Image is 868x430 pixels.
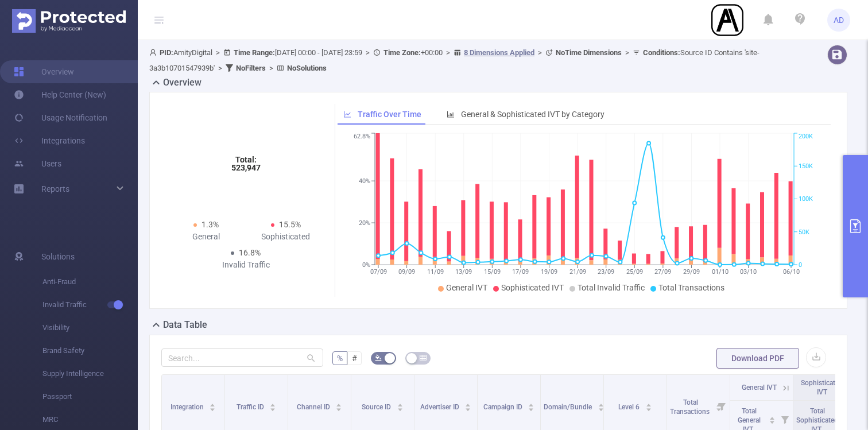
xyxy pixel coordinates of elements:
div: Sort [598,402,604,409]
h2: Data Table [163,318,207,332]
i: icon: caret-up [598,402,604,405]
span: % [337,354,343,363]
span: Brand Safety [42,339,138,362]
i: icon: caret-down [336,406,342,410]
i: icon: bg-colors [375,354,382,361]
span: Source ID [362,403,393,411]
div: Sort [397,402,404,409]
span: Passport [42,385,138,408]
span: Sophisticated IVT [501,283,564,292]
div: Sort [209,402,216,409]
b: Conditions : [643,48,680,57]
tspan: 40% [359,177,370,185]
b: PID: [160,48,173,57]
span: AmityDigital [DATE] 00:00 - [DATE] 23:59 +00:00 [149,48,759,72]
tspan: 200K [799,133,813,141]
span: > [534,48,545,57]
tspan: Total: [235,155,257,164]
span: Channel ID [297,403,332,411]
span: 15.5% [279,220,301,229]
tspan: 29/09 [683,268,699,276]
input: Search... [161,348,323,367]
tspan: 21/09 [569,268,586,276]
b: No Filters [236,64,266,72]
i: icon: caret-up [336,402,342,405]
tspan: 09/09 [398,268,415,276]
tspan: 17/09 [512,268,529,276]
tspan: 150K [799,162,813,170]
i: icon: caret-up [645,402,652,405]
tspan: 20% [359,219,370,227]
b: No Time Dimensions [556,48,622,57]
span: > [362,48,373,57]
span: Solutions [41,245,75,268]
tspan: 27/09 [654,268,671,276]
tspan: 06/10 [782,268,799,276]
span: > [622,48,633,57]
span: > [215,64,226,72]
div: Sort [769,415,776,422]
i: icon: caret-up [270,402,276,405]
span: Domain/Bundle [544,403,594,411]
span: Total Transactions [658,283,724,292]
span: Level 6 [618,403,641,411]
div: Sort [528,402,534,409]
tspan: 13/09 [455,268,472,276]
span: Sophisticated IVT [801,379,843,396]
tspan: 23/09 [598,268,614,276]
i: icon: caret-down [598,406,604,410]
tspan: 0 [799,261,802,269]
i: icon: caret-down [769,419,776,423]
i: icon: caret-up [210,402,216,405]
span: Total Transactions [670,398,711,416]
tspan: 100K [799,196,813,203]
span: Invalid Traffic [42,293,138,316]
span: General IVT [446,283,487,292]
tspan: 11/09 [427,268,443,276]
span: Advertiser ID [420,403,461,411]
u: 8 Dimensions Applied [464,48,534,57]
span: # [352,354,357,363]
h2: Overview [163,76,201,90]
span: Supply Intelligence [42,362,138,385]
span: Campaign ID [483,403,524,411]
tspan: 25/09 [626,268,642,276]
span: > [443,48,454,57]
div: Sort [335,402,342,409]
div: Sort [464,402,471,409]
b: Time Range: [234,48,275,57]
span: Total Invalid Traffic [578,283,645,292]
a: Users [14,152,61,175]
div: Sophisticated [246,231,325,243]
span: Anti-Fraud [42,270,138,293]
i: icon: caret-down [210,406,216,410]
span: Visibility [42,316,138,339]
a: Usage Notification [14,106,107,129]
tspan: 62.8% [354,133,370,141]
div: General [166,231,246,243]
i: icon: line-chart [343,110,351,118]
i: icon: caret-down [397,406,403,410]
i: icon: caret-down [528,406,534,410]
i: icon: caret-up [397,402,403,405]
tspan: 15/09 [483,268,500,276]
b: Time Zone: [383,48,421,57]
span: Traffic ID [237,403,266,411]
i: icon: caret-up [528,402,534,405]
tspan: 07/09 [370,268,386,276]
span: > [266,64,277,72]
tspan: 19/09 [541,268,557,276]
i: icon: caret-down [645,406,652,410]
span: 16.8% [239,248,261,257]
tspan: 0% [362,261,370,269]
b: No Solutions [287,64,327,72]
span: Reports [41,184,69,193]
tspan: 01/10 [711,268,728,276]
a: Reports [41,177,69,200]
i: icon: caret-down [465,406,471,410]
i: icon: caret-down [270,406,276,410]
a: Help Center (New) [14,83,106,106]
tspan: 50K [799,228,809,236]
i: icon: caret-up [769,415,776,419]
span: Traffic Over Time [358,110,421,119]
